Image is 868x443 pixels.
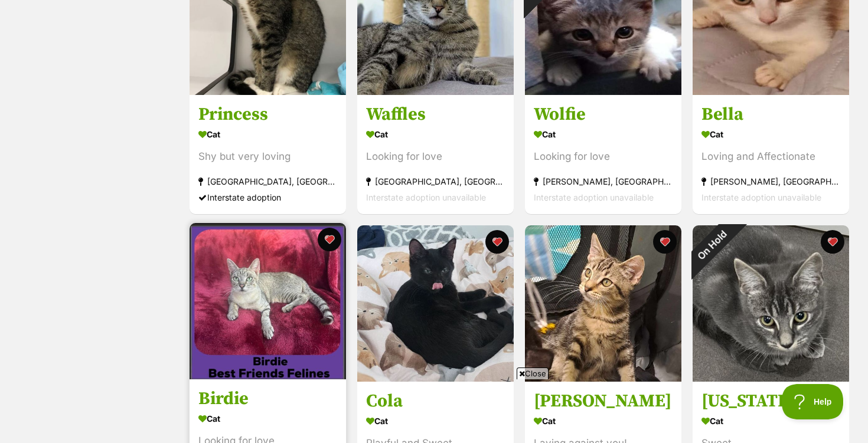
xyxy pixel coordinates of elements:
a: Waffles Cat Looking for love [GEOGRAPHIC_DATA], [GEOGRAPHIC_DATA] Interstate adoption unavailable... [357,94,514,214]
h3: Princess [198,103,337,126]
button: favourite [653,230,677,254]
div: Interstate adoption [198,189,337,205]
div: Shy but very loving [198,149,337,165]
h3: Wolfie [534,103,673,126]
h3: [US_STATE] [701,391,840,413]
div: [PERSON_NAME], [GEOGRAPHIC_DATA] [701,173,840,189]
div: [GEOGRAPHIC_DATA], [GEOGRAPHIC_DATA] [198,173,337,189]
a: Wolfie Cat Looking for love [PERSON_NAME], [GEOGRAPHIC_DATA] Interstate adoption unavailable favo... [525,94,681,214]
img: Cola [357,225,514,382]
button: favourite [485,230,509,254]
button: favourite [821,230,844,254]
a: On Hold [693,372,849,384]
div: [PERSON_NAME], [GEOGRAPHIC_DATA] [534,173,673,189]
div: On Hold [677,211,747,280]
img: Rory [525,225,681,382]
div: Loving and Affectionate [701,149,840,165]
div: Looking for love [366,149,505,165]
a: On Hold [693,86,849,97]
div: Cat [534,126,673,143]
h3: Waffles [366,103,505,126]
div: Cat [701,413,840,430]
div: [GEOGRAPHIC_DATA], [GEOGRAPHIC_DATA] [366,173,505,189]
span: Interstate adoption unavailable [701,192,821,202]
span: Interstate adoption unavailable [366,192,486,202]
div: Cat [366,126,505,143]
a: On HoldAdoption pending [525,86,681,97]
div: Looking for love [534,149,673,165]
iframe: Advertisement [148,384,720,437]
div: Cat [701,126,840,143]
span: Close [517,367,549,379]
h3: Bella [701,103,840,126]
a: Princess Cat Shy but very loving [GEOGRAPHIC_DATA], [GEOGRAPHIC_DATA] Interstate adoption favourite [190,94,346,214]
img: Georgia [693,225,849,382]
button: favourite [318,228,341,251]
div: Cat [198,126,337,143]
iframe: Help Scout Beacon - Open [782,384,844,419]
a: Bella Cat Loving and Affectionate [PERSON_NAME], [GEOGRAPHIC_DATA] Interstate adoption unavailabl... [693,94,849,214]
img: Birdie [190,223,346,379]
span: Interstate adoption unavailable [534,192,654,202]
